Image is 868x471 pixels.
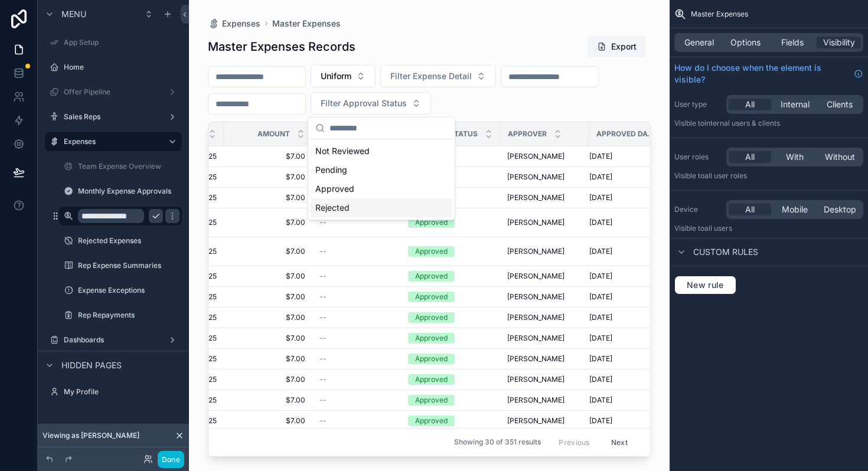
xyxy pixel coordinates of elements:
[415,354,448,364] div: Approved
[507,354,564,364] span: [PERSON_NAME]
[415,333,448,344] div: Approved
[64,112,163,122] label: Sales Reps
[408,416,493,426] a: Approved
[507,313,564,322] span: [PERSON_NAME]
[319,333,394,343] a: --
[781,99,810,110] span: Internal
[589,354,663,364] a: [DATE]
[589,395,663,405] a: [DATE]
[704,224,732,233] span: all users
[319,292,327,302] span: --
[674,205,722,214] label: Device
[507,416,564,426] span: [PERSON_NAME]
[45,331,182,349] a: Dashboards
[231,354,305,364] span: $7.00
[319,247,327,256] span: --
[158,451,184,468] button: Done
[408,374,493,385] a: Approved
[589,354,612,364] span: [DATE]
[231,292,305,302] a: $7.00
[415,416,448,426] div: Approved
[454,438,541,447] span: Showing 30 of 351 results
[691,9,748,19] span: Master Expenses
[308,139,455,220] div: Suggestions
[589,172,612,182] span: [DATE]
[319,375,394,384] a: --
[231,313,305,322] a: $7.00
[321,70,351,82] span: Uniform
[674,276,736,295] button: New rule
[674,224,863,233] p: Visible to
[674,62,849,86] span: How do I choose when the element is visible?
[415,374,448,385] div: Approved
[319,292,394,302] a: --
[507,272,582,281] a: [PERSON_NAME]
[415,312,448,323] div: Approved
[380,65,496,87] button: Select Button
[507,375,564,384] span: [PERSON_NAME]
[208,38,355,55] h1: Master Expenses Records
[507,272,564,281] span: [PERSON_NAME]
[730,37,761,48] span: Options
[231,172,305,182] a: $7.00
[319,354,327,364] span: --
[45,58,182,77] a: Home
[231,416,305,426] span: $7.00
[408,292,493,302] a: Approved
[321,97,407,109] span: Filter Approval Status
[674,100,722,109] label: User type
[589,172,663,182] a: [DATE]
[231,247,305,256] span: $7.00
[319,218,327,227] span: --
[507,152,564,161] span: [PERSON_NAME]
[272,18,341,30] a: Master Expenses
[674,171,863,181] p: Visible to
[59,306,182,325] a: Rep Repayments
[824,204,856,215] span: Desktop
[507,152,582,161] a: [PERSON_NAME]
[415,395,448,405] div: Approved
[319,272,327,281] span: --
[78,236,180,246] label: Rejected Expenses
[231,333,305,343] span: $7.00
[59,182,182,201] a: Monthly Expense Approvals
[415,292,448,302] div: Approved
[45,33,182,52] a: App Setup
[231,193,305,202] a: $7.00
[45,107,182,126] a: Sales Reps
[589,416,663,426] a: [DATE]
[507,375,582,384] a: [PERSON_NAME]
[64,38,180,47] label: App Setup
[507,172,564,182] span: [PERSON_NAME]
[827,99,853,110] span: Clients
[59,256,182,275] a: Rep Expense Summaries
[208,18,260,30] a: Expenses
[64,387,180,397] label: My Profile
[311,198,452,217] div: Rejected
[589,247,663,256] a: [DATE]
[64,87,163,97] label: Offer Pipeline
[319,333,327,343] span: --
[59,281,182,300] a: Expense Exceptions
[408,395,493,405] a: Approved
[231,152,305,161] span: $7.00
[603,433,636,452] button: Next
[589,313,612,322] span: [DATE]
[745,99,755,110] span: All
[782,204,808,215] span: Mobile
[64,137,158,146] label: Expenses
[319,395,394,405] a: --
[674,62,863,86] a: How do I choose when the element is visible?
[674,119,863,128] p: Visible to
[78,286,180,295] label: Expense Exceptions
[231,218,305,227] a: $7.00
[507,395,564,405] span: [PERSON_NAME]
[231,375,305,384] a: $7.00
[43,431,139,440] span: Viewing as [PERSON_NAME]
[682,280,729,290] span: New rule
